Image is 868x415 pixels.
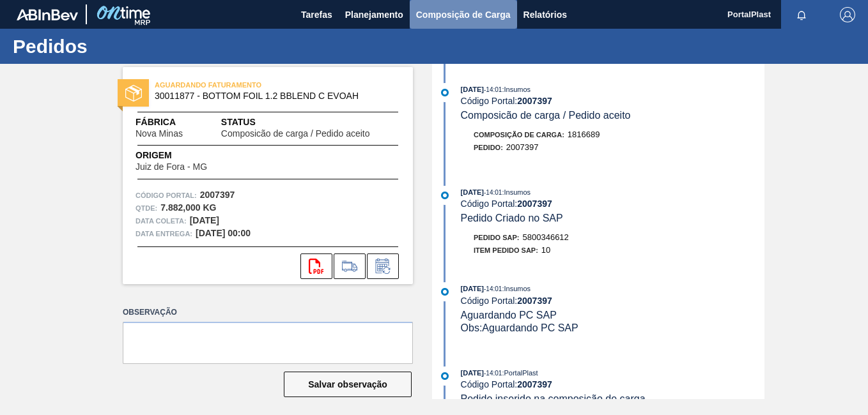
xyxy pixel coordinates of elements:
span: : Insumos [502,86,531,93]
div: Abrir arquivo PDF [300,253,332,279]
span: Código Portal: [136,189,197,202]
div: Informar alteração no pedido [367,253,399,279]
h1: Pedidos [13,39,240,54]
img: Logout [840,7,855,22]
span: Data coleta: [136,215,187,227]
span: Item pedido SAP: [474,246,538,254]
span: Nova Minas [136,129,183,139]
span: [DATE] [461,369,484,377]
span: [DATE] [461,86,484,93]
span: 10 [541,245,550,255]
span: : Insumos [502,285,531,292]
strong: 7.882,000 KG [160,202,216,213]
span: : PortalPlast [502,369,538,377]
span: Juiz de Fora - MG [136,162,207,172]
span: - 14:01 [484,86,502,93]
span: Composicão de carga / Pedido aceito [221,129,370,139]
span: Composicão de carga / Pedido aceito [461,110,631,121]
span: 30011877 - BOTTOM FOIL 1.2 BBLEND C EVOAH [155,91,387,101]
div: Código Portal: [461,96,764,106]
span: Pedido : [474,144,503,151]
span: [DATE] [461,285,484,292]
span: Composição de Carga [416,7,511,22]
div: Ir para Composição de Carga [334,253,366,279]
span: AGUARDANDO FATURAMENTO [155,79,334,91]
strong: 2007397 [517,296,552,306]
button: Notificações [781,6,822,24]
strong: [DATE] [190,215,219,225]
span: 1816689 [568,130,600,139]
span: Data entrega: [136,227,192,240]
button: Salvar observação [284,372,412,397]
span: Composição de Carga : [474,131,564,139]
span: Pedido SAP: [474,234,520,241]
span: - 14:01 [484,189,502,196]
span: Fábrica [136,116,221,129]
span: Relatórios [523,7,567,22]
img: status [125,85,142,102]
strong: [DATE] 00:00 [196,228,251,238]
span: Planejamento [345,7,403,22]
span: Status [221,116,400,129]
img: atual [441,192,449,199]
img: TNhmsLtSVTkK8tSr43FrP2fwEKptu5GPRR3wAAAABJRU5ErkJggg== [17,9,78,20]
span: - 14:01 [484,285,502,292]
img: atual [441,288,449,296]
span: Obs: Aguardando PC SAP [461,322,578,333]
span: : Insumos [502,188,531,196]
strong: 2007397 [517,199,552,209]
label: Observação [123,303,413,322]
div: Código Portal: [461,379,764,389]
span: Tarefas [301,7,332,22]
span: - 14:01 [484,370,502,377]
strong: 2007397 [517,96,552,106]
img: atual [441,372,449,380]
span: Qtde : [136,202,157,215]
span: Origem [136,149,244,162]
span: Aguardando PC SAP [461,310,557,321]
span: Pedido inserido na composição de carga [461,393,646,404]
img: atual [441,89,449,96]
div: Código Portal: [461,199,764,209]
strong: 2007397 [517,379,552,389]
div: Código Portal: [461,296,764,306]
span: 5800346612 [523,232,569,242]
strong: 2007397 [200,190,235,200]
span: [DATE] [461,188,484,196]
span: Pedido Criado no SAP [461,213,563,223]
span: 2007397 [506,142,539,152]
